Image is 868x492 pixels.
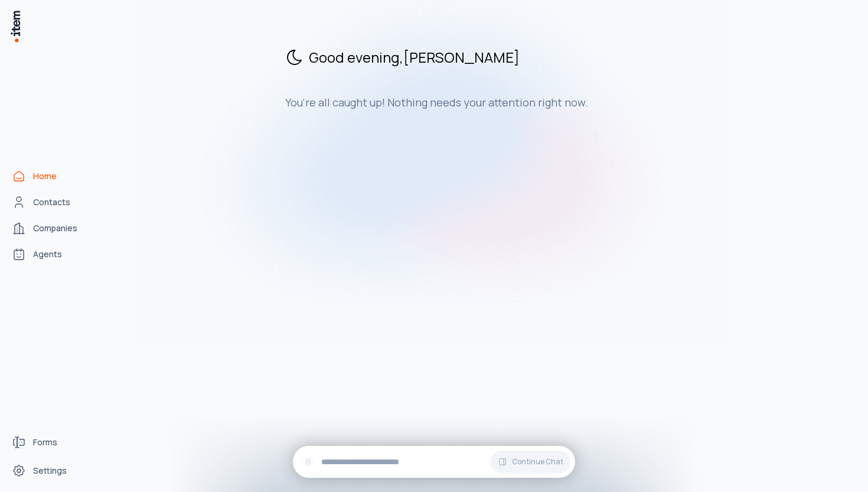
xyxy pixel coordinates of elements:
h3: You're all caught up! Nothing needs your attention right now. [285,95,682,109]
span: Forms [33,436,57,448]
span: Settings [33,465,67,477]
span: Continue Chat [512,457,563,467]
a: Settings [7,459,97,483]
a: Contacts [7,190,97,214]
button: Continue Chat [491,451,570,473]
h2: Good evening , [PERSON_NAME] [285,47,682,67]
span: Agents [33,248,62,260]
span: Home [33,170,57,182]
a: Agents [7,242,97,266]
div: Continue Chat [293,446,575,478]
img: Item Brain Logo [9,9,21,43]
a: Forms [7,430,97,454]
span: Contacts [33,196,70,208]
span: Companies [33,222,77,234]
a: Companies [7,216,97,240]
a: Home [7,164,97,188]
